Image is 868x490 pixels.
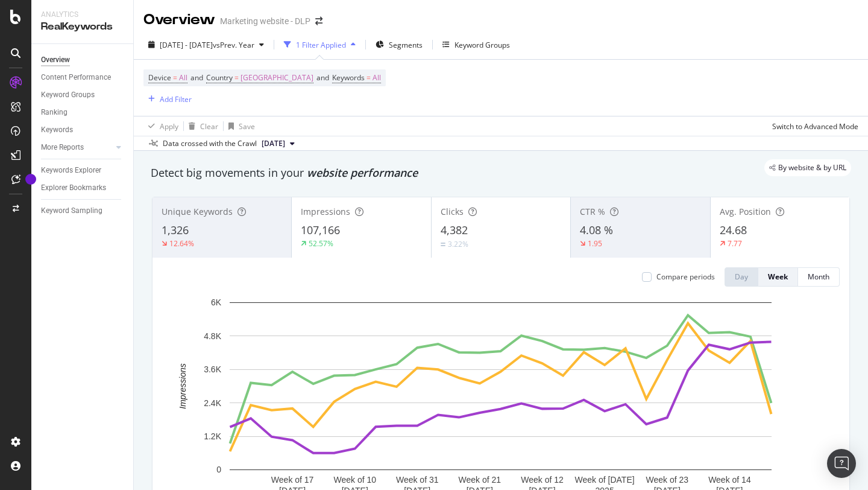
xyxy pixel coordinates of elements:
[764,159,851,176] div: legacy label
[204,331,221,341] text: 4.8K
[316,72,329,83] span: and
[720,206,771,217] span: Avg. Position
[25,174,36,185] div: Tooltip anchor
[241,69,313,86] span: [GEOGRAPHIC_DATA]
[41,20,124,34] div: RealKeywords
[41,71,111,84] div: Content Performance
[178,363,187,409] text: Impressions
[301,206,350,217] span: Impressions
[234,72,239,83] span: =
[767,116,858,136] button: Switch to Advanced Mode
[309,238,333,249] div: 52.57%
[772,121,858,132] div: Switch to Advanced Mode
[216,465,221,474] text: 0
[162,206,233,217] span: Unique Keywords
[41,89,95,101] div: Keyword Groups
[396,475,439,485] text: Week of 31
[184,116,218,136] button: Clear
[366,72,371,83] span: =
[454,40,510,50] div: Keyword Groups
[41,124,73,136] div: Keywords
[160,94,192,104] div: Add Filter
[41,106,125,119] a: Ranking
[720,223,747,237] span: 24.68
[575,475,635,485] text: Week of [DATE]
[41,106,68,119] div: Ranking
[580,223,613,237] span: 4.08 %
[200,121,218,132] div: Clear
[41,205,125,217] a: Keyword Sampling
[220,15,310,27] div: Marketing website - DLP
[41,54,70,66] div: Overview
[448,239,468,249] div: 3.22%
[580,206,605,217] span: CTR %
[725,267,758,287] button: Day
[211,297,222,307] text: 6K
[808,272,829,282] div: Month
[169,238,194,249] div: 12.64%
[41,71,125,84] a: Content Performance
[190,72,203,83] span: and
[588,238,602,249] div: 1.95
[41,124,125,136] a: Keywords
[41,164,101,177] div: Keywords Explorer
[162,223,189,237] span: 1,326
[735,272,748,282] div: Day
[213,40,254,50] span: vs Prev. Year
[441,206,464,217] span: Clicks
[459,475,502,485] text: Week of 21
[148,72,171,83] span: Device
[41,89,125,101] a: Keyword Groups
[239,121,255,132] div: Save
[160,40,213,50] span: [DATE] - [DATE]
[206,72,233,83] span: Country
[728,238,742,249] div: 7.77
[708,475,751,485] text: Week of 14
[656,272,715,282] div: Compare periods
[204,431,221,441] text: 1.2K
[41,141,113,154] a: More Reports
[521,475,564,485] text: Week of 12
[373,69,381,86] span: All
[827,449,856,478] div: Open Intercom Messenger
[441,243,445,246] img: Equal
[41,54,125,66] a: Overview
[41,205,102,217] div: Keyword Sampling
[371,35,427,54] button: Segments
[143,92,192,106] button: Add Filter
[389,40,423,50] span: Segments
[224,116,255,136] button: Save
[204,398,221,408] text: 2.4K
[204,364,221,374] text: 3.6K
[315,17,322,25] div: arrow-right-arrow-left
[271,475,314,485] text: Week of 17
[143,35,269,54] button: [DATE] - [DATE]vsPrev. Year
[179,69,187,86] span: All
[441,223,468,237] span: 4,382
[778,164,846,171] span: By website & by URL
[646,475,688,485] text: Week of 23
[262,138,285,149] span: 2025 Jul. 25th
[143,10,215,30] div: Overview
[798,267,840,287] button: Month
[333,475,376,485] text: Week of 10
[758,267,798,287] button: Week
[163,138,257,149] div: Data crossed with the Crawl
[257,136,300,151] button: [DATE]
[41,10,124,20] div: Analytics
[143,116,178,136] button: Apply
[41,141,84,154] div: More Reports
[160,121,178,132] div: Apply
[41,182,125,194] a: Explorer Bookmarks
[279,35,360,54] button: 1 Filter Applied
[296,40,346,50] div: 1 Filter Applied
[301,223,340,237] span: 107,166
[438,35,515,54] button: Keyword Groups
[41,164,125,177] a: Keywords Explorer
[332,72,365,83] span: Keywords
[173,72,177,83] span: =
[768,272,788,282] div: Week
[41,182,106,194] div: Explorer Bookmarks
